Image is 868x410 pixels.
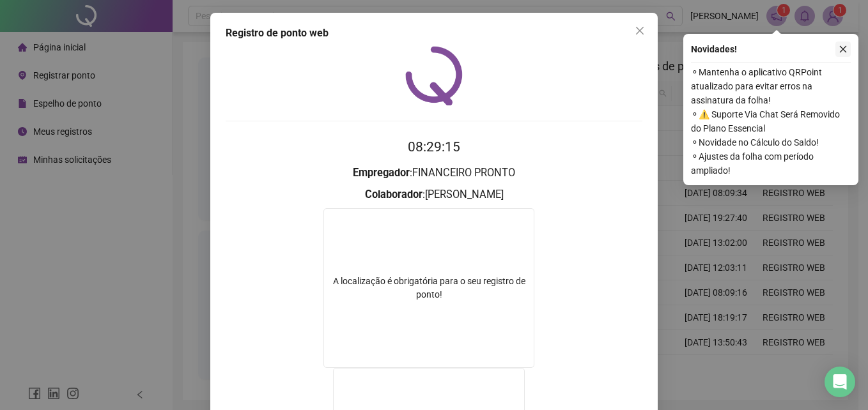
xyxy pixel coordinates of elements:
[408,139,460,155] time: 08:29:15
[405,46,463,105] img: QRPoint
[839,45,848,54] span: close
[226,186,642,203] h3: : [PERSON_NAME]
[825,367,855,397] div: Open Intercom Messenger
[691,42,737,56] span: Novidades !
[691,149,851,178] span: ⚬ Ajustes da folha com período ampliado!
[691,107,851,135] span: ⚬ ⚠️ Suporte Via Chat Será Removido do Plano Essencial
[635,26,645,36] span: close
[226,26,642,41] div: Registro de ponto web
[365,188,422,201] strong: Colaborador
[691,65,851,107] span: ⚬ Mantenha o aplicativo QRPoint atualizado para evitar erros na assinatura da folha!
[630,20,650,41] button: Close
[226,165,642,181] h3: : FINANCEIRO PRONTO
[691,135,851,149] span: ⚬ Novidade no Cálculo do Saldo!
[324,275,534,301] div: A localização é obrigatória para o seu registro de ponto!
[353,167,410,179] strong: Empregador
